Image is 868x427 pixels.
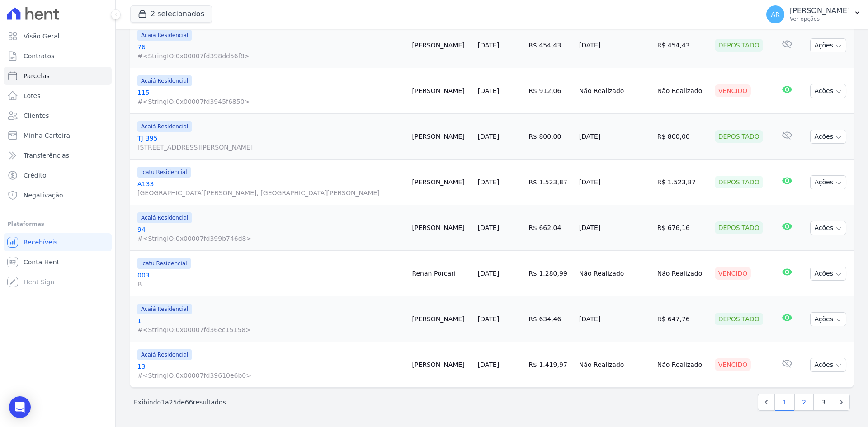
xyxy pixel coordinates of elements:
[408,114,474,160] td: [PERSON_NAME]
[408,160,474,205] td: [PERSON_NAME]
[137,304,192,314] span: Acaiá Residencial
[161,399,165,406] span: 1
[137,371,405,380] span: #<StringIO:0x00007fd39610e6b0>
[715,221,763,234] div: Depositado
[576,296,654,342] td: [DATE]
[137,179,405,197] a: A133[GEOGRAPHIC_DATA][PERSON_NAME], [GEOGRAPHIC_DATA][PERSON_NAME]
[715,130,763,143] div: Depositado
[576,205,654,251] td: [DATE]
[4,233,112,251] a: Recebíveis
[4,146,112,164] a: Transferências
[654,23,711,68] td: R$ 454,43
[137,258,191,269] span: Icatu Residencial
[478,87,499,94] a: [DATE]
[810,38,846,52] button: Ações
[408,296,474,342] td: [PERSON_NAME]
[408,23,474,68] td: [PERSON_NAME]
[137,52,405,61] span: #<StringIO:0x00007fd398dd56f8>
[137,167,191,178] span: Icatu Residencial
[137,349,192,360] span: Acaiá Residencial
[137,316,405,334] a: 1#<StringIO:0x00007fd36ec15158>
[814,394,833,411] a: 3
[790,15,850,23] p: Ver opções
[478,361,499,368] a: [DATE]
[525,23,576,68] td: R$ 454,43
[775,394,794,411] a: 1
[137,212,192,223] span: Acaiá Residencial
[654,68,711,114] td: Não Realizado
[478,178,499,186] a: [DATE]
[810,312,846,326] button: Ações
[654,251,711,296] td: Não Realizado
[9,396,31,418] div: Open Intercom Messenger
[715,84,751,97] div: Vencido
[137,225,405,243] a: 94#<StringIO:0x00007fd399b746d8>
[525,114,576,160] td: R$ 800,00
[24,111,49,120] span: Clientes
[137,134,405,152] a: TJ B95[STREET_ADDRESS][PERSON_NAME]
[654,342,711,388] td: Não Realizado
[24,91,41,100] span: Lotes
[137,30,192,41] span: Acaiá Residencial
[7,219,108,230] div: Plataformas
[130,5,212,23] button: 2 selecionados
[810,84,846,98] button: Ações
[525,342,576,388] td: R$ 1.419,97
[576,342,654,388] td: Não Realizado
[525,296,576,342] td: R$ 634,46
[185,399,193,406] span: 66
[137,88,405,106] a: 115#<StringIO:0x00007fd3945f6850>
[576,114,654,160] td: [DATE]
[576,23,654,68] td: [DATE]
[24,258,59,267] span: Conta Hent
[4,47,112,65] a: Contratos
[810,130,846,144] button: Ações
[24,131,70,140] span: Minha Carteira
[24,151,69,160] span: Transferências
[525,205,576,251] td: R$ 662,04
[4,27,112,45] a: Visão Geral
[4,166,112,184] a: Crédito
[654,296,711,342] td: R$ 647,76
[137,271,405,289] a: 003B
[525,68,576,114] td: R$ 912,06
[810,175,846,189] button: Ações
[715,176,763,188] div: Depositado
[137,75,192,86] span: Acaiá Residencial
[576,251,654,296] td: Não Realizado
[478,133,499,140] a: [DATE]
[24,52,54,61] span: Contratos
[478,42,499,49] a: [DATE]
[24,71,50,80] span: Parcelas
[478,270,499,277] a: [DATE]
[408,68,474,114] td: [PERSON_NAME]
[478,224,499,231] a: [DATE]
[169,399,177,406] span: 25
[134,398,228,407] p: Exibindo a de resultados.
[137,97,405,106] span: #<StringIO:0x00007fd3945f6850>
[794,394,814,411] a: 2
[810,358,846,372] button: Ações
[408,205,474,251] td: [PERSON_NAME]
[4,87,112,105] a: Lotes
[408,251,474,296] td: Renan Porcari
[810,267,846,281] button: Ações
[137,325,405,334] span: #<StringIO:0x00007fd36ec15158>
[137,42,405,61] a: 76#<StringIO:0x00007fd398dd56f8>
[478,315,499,323] a: [DATE]
[4,186,112,204] a: Negativação
[576,160,654,205] td: [DATE]
[137,143,405,152] span: [STREET_ADDRESS][PERSON_NAME]
[654,114,711,160] td: R$ 800,00
[810,221,846,235] button: Ações
[654,160,711,205] td: R$ 1.523,87
[833,394,850,411] a: Next
[576,68,654,114] td: Não Realizado
[137,280,405,289] span: B
[137,188,405,197] span: [GEOGRAPHIC_DATA][PERSON_NAME], [GEOGRAPHIC_DATA][PERSON_NAME]
[715,39,763,52] div: Depositado
[715,313,763,325] div: Depositado
[4,127,112,145] a: Minha Carteira
[758,394,775,411] a: Previous
[408,342,474,388] td: [PERSON_NAME]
